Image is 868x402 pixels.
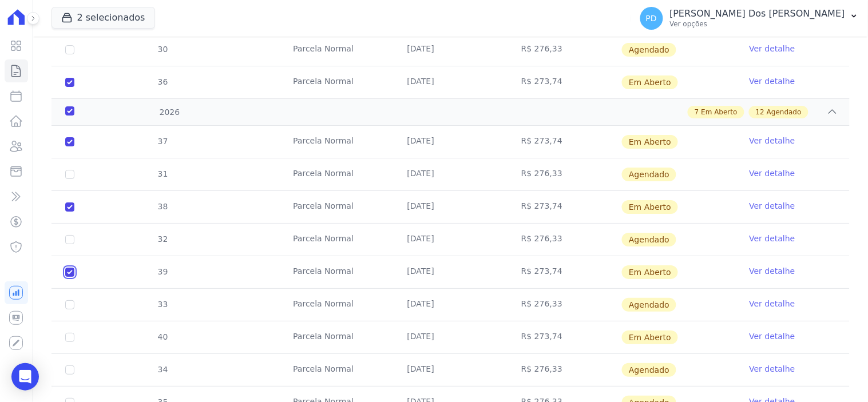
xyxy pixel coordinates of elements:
span: 38 [157,202,168,211]
td: R$ 276,33 [508,289,621,321]
input: default [65,268,74,277]
td: Parcela Normal [279,354,393,386]
input: default [65,137,74,146]
input: default [65,45,74,54]
input: default [65,365,74,375]
span: PD [646,14,657,22]
p: Ver opções [670,19,845,29]
span: 33 [157,300,168,309]
td: R$ 273,74 [508,256,621,288]
span: Agendado [767,107,802,117]
td: [DATE] [394,66,508,98]
a: Ver detalhe [750,75,795,87]
td: Parcela Normal [279,34,393,66]
td: R$ 276,33 [508,224,621,256]
span: Agendado [622,168,676,181]
span: 32 [157,234,168,244]
td: Parcela Normal [279,158,393,190]
td: R$ 276,33 [508,158,621,190]
span: 37 [157,137,168,146]
td: Parcela Normal [279,289,393,321]
span: 40 [157,332,168,341]
td: [DATE] [394,34,508,66]
a: Ver detalhe [750,168,795,179]
input: default [65,170,74,179]
td: [DATE] [394,191,508,223]
input: default [65,333,74,342]
td: Parcela Normal [279,224,393,256]
span: 36 [157,77,168,86]
span: Agendado [622,43,676,57]
td: R$ 273,74 [508,191,621,223]
td: R$ 273,74 [508,66,621,98]
td: Parcela Normal [279,66,393,98]
td: [DATE] [394,321,508,353]
span: 39 [157,267,168,276]
span: Agendado [622,233,676,246]
div: Open Intercom Messenger [11,363,39,391]
a: Ver detalhe [750,331,795,342]
span: Em Aberto [622,265,678,279]
span: 34 [157,365,168,374]
a: Ver detalhe [750,200,795,212]
span: Em Aberto [622,75,678,89]
input: default [65,78,74,87]
input: default [65,300,74,309]
a: Ver detalhe [750,363,795,375]
p: [PERSON_NAME] Dos [PERSON_NAME] [670,8,845,19]
button: PD [PERSON_NAME] Dos [PERSON_NAME] Ver opções [631,2,868,34]
td: Parcela Normal [279,191,393,223]
td: [DATE] [394,126,508,158]
td: Parcela Normal [279,256,393,288]
span: Agendado [622,363,676,377]
td: [DATE] [394,158,508,190]
span: Em Aberto [701,107,738,117]
span: Agendado [622,298,676,312]
td: Parcela Normal [279,321,393,353]
a: Ver detalhe [750,43,795,54]
a: Ver detalhe [750,298,795,309]
span: 30 [157,45,168,54]
span: Em Aberto [622,200,678,214]
td: [DATE] [394,289,508,321]
td: [DATE] [394,224,508,256]
a: Ver detalhe [750,135,795,146]
span: Em Aberto [622,331,678,344]
td: R$ 276,33 [508,34,621,66]
td: R$ 273,74 [508,126,621,158]
span: 31 [157,169,168,178]
td: R$ 273,74 [508,321,621,353]
td: [DATE] [394,354,508,386]
input: default [65,235,74,244]
span: Em Aberto [622,135,678,149]
input: default [65,202,74,212]
span: 7 [695,107,699,117]
td: Parcela Normal [279,126,393,158]
td: R$ 276,33 [508,354,621,386]
button: 2 selecionados [51,7,155,29]
a: Ver detalhe [750,265,795,277]
a: Ver detalhe [750,233,795,244]
td: [DATE] [394,256,508,288]
span: 12 [756,107,764,117]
